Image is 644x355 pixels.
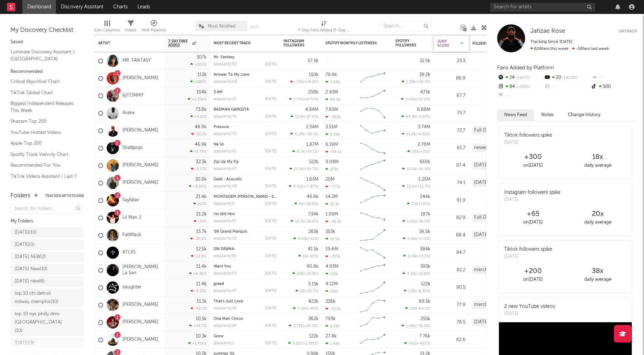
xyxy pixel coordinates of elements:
[294,202,319,206] div: ( )
[497,91,544,100] div: --
[357,122,388,139] svg: Chart title
[290,132,319,136] div: ( )
[122,337,158,343] a: [PERSON_NAME]
[497,65,554,70] span: Fans Added by Platform
[403,236,430,241] div: ( )
[98,41,151,45] div: Artist
[490,3,595,12] input: Search for artists
[419,229,430,234] div: 56.5k
[15,241,35,249] div: [DATE] ( 0 )
[142,17,166,38] div: A&R Pipeline
[196,55,207,60] div: 307k
[412,202,419,206] span: 7.5k
[265,115,277,119] div: [DATE]
[195,177,207,182] div: 30.9k
[418,142,430,147] div: 2.78M
[407,185,416,189] span: 13.5k
[530,47,609,51] span: -16 fans last week
[304,185,317,189] span: +7.87 %
[214,212,235,216] a: I'm Still Him
[357,87,388,105] svg: Chart title
[265,167,277,171] div: [DATE]
[401,97,430,101] div: ( )
[325,132,340,137] div: 6.36k
[10,217,84,226] div: My Folders
[357,174,388,192] svg: Chart title
[214,177,242,181] a: Gold - Acoustic
[214,195,277,199] div: MONTAGEM RUGADA - Extremely Slowed Hardstyle Remix
[15,253,46,261] div: [DATE] NEW ( 2 )
[214,73,277,77] div: Answer To My Love
[309,160,319,164] div: 322k
[504,139,552,146] div: [DATE]
[15,310,64,335] div: top 10 nyc philly dmv [GEOGRAPHIC_DATA] ( 10 )
[591,73,637,82] div: --
[94,17,120,38] div: Edit Columns
[191,167,207,171] div: -2.77 %
[265,62,277,66] div: [DATE]
[290,80,319,84] div: ( )
[402,219,430,224] div: ( )
[325,80,340,84] div: 7.99k
[325,107,338,112] div: 7.65M
[295,115,304,119] span: 13.2k
[265,97,277,101] div: [DATE]
[195,125,207,129] div: 48.9k
[214,237,236,241] div: popularity: 53
[122,264,161,276] a: [PERSON_NAME] La San
[10,48,77,62] a: Luminate Discovery Assistant / [GEOGRAPHIC_DATA]
[214,195,334,199] a: MONTAGEM [PERSON_NAME] - Extremely Slowed Hardstyle Remix
[501,210,565,218] div: +65
[325,167,339,172] div: 279k
[214,125,229,129] a: Pressure
[437,214,465,222] div: 82.9
[304,80,317,84] span: +19.8 %
[497,73,544,82] div: 24
[406,98,415,101] span: 2.16k
[214,41,266,45] div: Most Recent Track
[325,41,378,45] div: Spotify Monthly Listeners
[472,144,510,152] div: newest june (24)
[10,338,84,348] a: [DATE](9)
[417,115,429,119] span: -2.53 %
[214,90,223,94] a: 3 AM
[308,59,319,63] div: 57.5k
[591,82,637,91] div: 500
[214,334,223,338] a: Gone
[402,80,430,84] div: ( )
[497,82,544,91] div: 84
[325,150,342,154] div: -94.1k
[306,177,319,182] div: 1.63M
[214,143,277,146] div: Na So
[420,202,429,206] span: +21 %
[198,73,207,77] div: 113k
[10,68,84,76] div: Recommended
[298,26,350,35] div: 7-Day Fans Added (7-Day Fans Added)
[291,114,319,119] div: ( )
[325,195,338,199] div: 14.2M
[501,218,565,227] div: on [DATE]
[437,179,465,187] div: 74.1
[437,74,465,83] div: 86.9
[309,73,319,77] div: 150k
[472,213,518,222] div: Full Database (7185)
[122,128,158,134] a: [PERSON_NAME]
[265,237,277,241] div: [DATE]
[325,90,338,95] div: 2.43M
[94,26,120,35] div: Edit Columns
[325,219,342,224] div: -36.2k
[214,115,237,119] div: popularity: 76
[306,125,319,129] div: 2.34M
[122,215,141,221] a: Lil Man J
[565,161,630,170] div: daily average
[214,167,237,171] div: popularity: 67
[420,90,430,95] div: 475k
[297,150,305,154] span: 6.7k
[214,97,236,101] div: popularity: 15
[420,59,430,63] div: 32.5k
[325,142,338,147] div: 6.19M
[294,167,303,171] span: 12.5k
[10,38,84,46] div: Saved
[122,285,142,290] a: slxughter
[565,153,630,161] div: 18 x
